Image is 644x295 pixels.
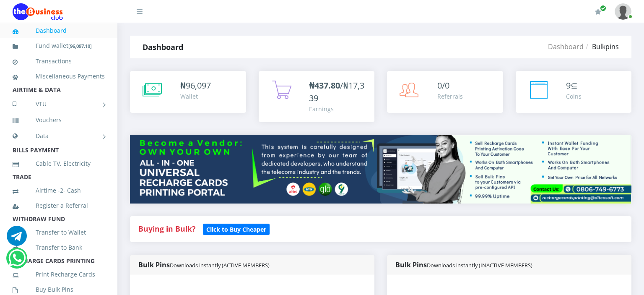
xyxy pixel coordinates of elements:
[387,71,503,113] a: 0/0 Referrals
[13,181,105,200] a: Airtime -2- Cash
[203,224,270,234] a: Click to Buy Cheaper
[13,52,105,71] a: Transactions
[13,110,105,130] a: Vouchers
[595,8,601,15] i: Renew/Upgrade Subscription
[427,261,532,269] small: Downloads instantly (INACTIVE MEMBERS)
[437,92,463,101] div: Referrals
[13,3,63,20] img: Logo
[68,43,92,49] small: [ ]
[309,104,366,113] div: Earnings
[143,42,183,52] strong: Dashboard
[309,80,340,91] b: ₦437.80
[13,21,105,40] a: Dashboard
[395,260,532,269] strong: Bulk Pins
[13,265,105,284] a: Print Recharge Cards
[600,5,606,11] span: Renew/Upgrade Subscription
[584,42,619,52] li: Bulkpins
[615,3,631,20] img: User
[437,80,449,91] span: 0/0
[13,67,105,86] a: Miscellaneous Payments
[8,254,26,268] a: Chat for support
[548,42,584,51] a: Dashboard
[138,260,270,269] strong: Bulk Pins
[309,80,364,104] span: /₦17,339
[70,43,90,49] b: 96,097.10
[566,79,582,92] div: ⊆
[180,92,211,101] div: Wallet
[13,94,105,115] a: VTU
[130,135,631,204] img: multitenant_rcp.png
[206,225,266,233] b: Click to Buy Cheaper
[13,196,105,215] a: Register a Referral
[130,71,246,113] a: ₦96,097 Wallet
[13,238,105,257] a: Transfer to Bank
[13,36,105,56] a: Fund wallet[96,097.10]
[13,223,105,242] a: Transfer to Wallet
[170,261,270,269] small: Downloads instantly (ACTIVE MEMBERS)
[138,224,195,234] strong: Buying in Bulk?
[566,80,571,91] span: 9
[13,154,105,173] a: Cable TV, Electricity
[7,232,27,246] a: Chat for support
[566,92,582,101] div: Coins
[180,79,211,92] div: ₦
[13,125,105,146] a: Data
[186,80,211,91] span: 96,097
[259,71,375,122] a: ₦437.80/₦17,339 Earnings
